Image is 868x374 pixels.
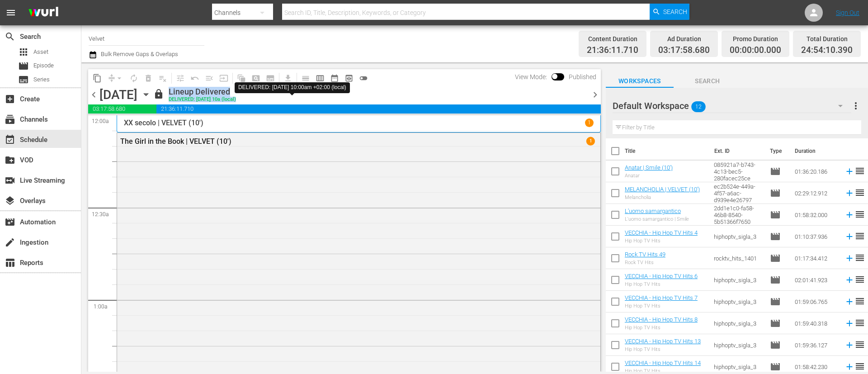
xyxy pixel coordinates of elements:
div: Melancholia [625,194,700,200]
span: Episode [18,61,29,71]
a: Anatar | Smile (10') [625,164,673,171]
span: event_available [5,134,15,145]
span: Asset [18,47,29,57]
td: 085921a7-b743-4c13-bec5-280facec25ce [710,161,766,182]
span: Episode [770,340,781,350]
button: Search [650,4,689,20]
div: Lineup Delivered [169,87,236,97]
p: 1 [588,119,591,126]
span: Channels [5,114,15,125]
th: Ext. ID [709,138,764,164]
span: content_copy [93,74,102,83]
span: menu [5,7,16,18]
span: Series [33,75,50,84]
span: lock [153,89,164,99]
div: L'uomo samargantico | Smile [625,216,689,222]
td: 01:36:20.186 [791,161,841,182]
span: Episode [770,231,781,242]
svg: Add to Schedule [844,297,854,307]
a: MELANCHOLIA | VELVET (10') [625,186,700,193]
span: Episode [770,275,781,285]
td: 01:10:37.936 [791,226,841,247]
div: [DATE] [99,87,137,102]
span: reorder [854,209,865,220]
td: 01:59:40.318 [791,312,841,334]
td: 01:17:34.412 [791,247,841,269]
span: reorder [854,166,865,176]
td: hiphoptv_sigla_3 [710,334,766,356]
span: 24:54:10.390 [801,45,853,56]
p: XX secolo | VELVET (10') [124,118,203,127]
th: Duration [789,138,844,164]
td: 01:59:36.127 [791,334,841,356]
td: hiphoptv_sigla_3 [710,226,766,247]
div: Total Duration [801,33,853,45]
span: Select an event to delete [141,71,156,85]
div: Hip Hop TV Hits [625,346,701,352]
span: reorder [854,296,865,307]
span: Asset [33,47,48,57]
span: 12 [691,97,706,116]
td: 01:59:06.765 [791,291,841,312]
a: VECCHIA - Hip Hop TV Hits 8 [625,316,698,323]
span: reorder [854,317,865,328]
span: 03:17:58.680 [658,45,710,56]
div: DELIVERED: [DATE] 10:00am +02:00 (local) [238,84,346,91]
span: more_vert [850,100,861,111]
span: Episode [770,296,781,307]
div: DELIVERED: [DATE] 10a (local) [169,97,236,103]
span: Refresh All Search Blocks [231,69,249,87]
span: Episode [770,188,781,199]
a: VECCHIA - Hip Hop TV Hits 7 [625,294,698,301]
button: more_vert [850,95,861,117]
svg: Add to Schedule [844,362,854,372]
span: 21:36:11.710 [587,45,638,56]
div: Ad Duration [658,33,710,45]
span: 21:36:11.710 [156,104,601,114]
div: Promo Duration [730,33,781,45]
span: VOD [5,155,15,166]
img: ans4CAIJ8jUAAAAAAAAAAAAAAAAAAAAAAAAgQb4GAAAAAAAAAAAAAAAAAAAAAAAAJMjXAAAAAAAAAAAAAAAAAAAAAAAAgAT5G... [22,2,65,24]
span: calendar_view_week_outlined [316,74,325,83]
span: toggle_off [359,74,368,83]
svg: Add to Schedule [844,340,854,350]
div: The Girl in the Book | VELVET (10') [120,137,548,146]
a: VECCHIA - Hip Hop TV Hits 4 [625,229,698,236]
a: L'uomo samargantico [625,208,681,214]
td: 2dd1e1c0-fa58-46b8-8540-5b51366f7650 [710,204,766,226]
td: rocktv_hits_1401 [710,247,766,269]
span: Episode [770,253,781,264]
span: Episode [770,209,781,220]
span: chevron_right [590,89,601,100]
a: Rock TV Hits 49 [625,251,665,258]
span: Episode [33,61,54,70]
td: ec2b524e-449a-4f57-a6ac-d939e4e26797 [710,182,766,204]
div: Content Duration [587,33,638,45]
span: reorder [854,231,865,241]
span: Reports [5,257,15,268]
span: reorder [854,361,865,372]
a: VECCHIA - Hip Hop TV Hits 13 [625,338,701,345]
td: 02:29:12.912 [791,182,841,204]
div: Hip Hop TV Hits [625,368,701,374]
span: Bulk Remove Gaps & Overlaps [99,51,178,57]
span: Create [5,94,15,104]
span: Ingestion [5,237,15,248]
span: Search [674,76,741,87]
svg: Add to Schedule [844,318,854,328]
span: Toggle to switch from Published to Draft view. [552,73,558,80]
div: Hip Hop TV Hits [625,281,698,287]
div: Hip Hop TV Hits [625,325,698,331]
span: Search [5,31,15,42]
th: Type [764,138,789,164]
svg: Add to Schedule [844,253,854,263]
svg: Add to Schedule [844,232,854,241]
span: 03:17:58.680 [88,104,156,114]
div: Hip Hop TV Hits [625,303,698,309]
span: Search [663,4,687,20]
span: reorder [854,252,865,263]
th: Title [625,138,709,164]
div: Anatar [625,173,673,179]
span: View Mode: [510,73,552,80]
span: reorder [854,274,865,285]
